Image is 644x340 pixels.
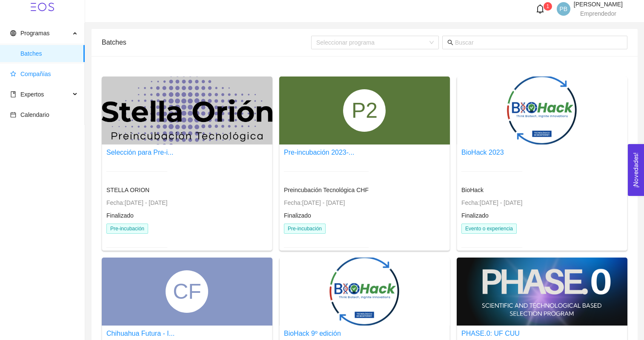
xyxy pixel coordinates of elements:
span: Finalizado [461,212,489,219]
span: book [10,91,16,97]
span: Fecha: [DATE] - [DATE] [106,199,167,206]
button: Open Feedback Widget [628,144,644,196]
span: star [10,71,16,77]
a: BioHack 9º edición [284,330,341,337]
div: CF [166,270,208,313]
span: search [447,40,453,45]
div: Batches [102,30,311,54]
input: Buscar [455,38,622,47]
span: Calendario [20,111,49,118]
a: Chihuahua Futura - I... [106,330,175,337]
span: BioHack [461,187,484,193]
span: calendar [10,112,16,118]
span: Compañías [20,71,51,77]
span: Expertos [20,91,44,98]
div: P2 [343,89,386,132]
span: 1 [547,3,550,9]
span: Batches [20,45,78,62]
span: Fecha: [DATE] - [DATE] [461,199,522,206]
span: Programas [20,30,49,37]
span: Pre-incubación [106,224,148,234]
a: Selección para Pre-i... [106,149,173,156]
a: PHASE.0: UF CUU [461,330,520,337]
span: Fecha: [DATE] - [DATE] [284,199,345,206]
a: Pre-incubación 2023-... [284,149,354,156]
span: PB [560,2,568,16]
a: BioHack 2023 [461,149,504,156]
span: [PERSON_NAME] [574,1,623,8]
span: bell [535,4,545,14]
span: Emprendedor [580,10,616,17]
span: Finalizado [106,212,134,219]
span: Pre-incubación [284,224,326,234]
span: Evento o experiencia [461,224,517,234]
sup: 1 [544,2,552,11]
span: Preincubación Tecnológica CHF [284,187,369,193]
span: global [10,30,16,36]
span: Finalizado [284,212,311,219]
span: STELLA ORION [106,187,149,193]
